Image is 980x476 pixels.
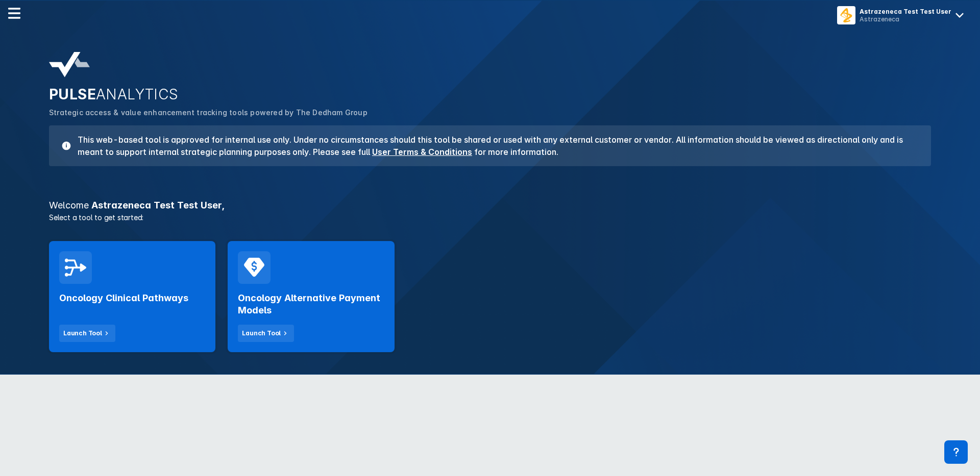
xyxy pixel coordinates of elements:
[860,8,951,15] div: Astrazeneca Test Test User
[49,52,90,77] img: pulse-analytics-logo
[8,7,20,19] img: menu--horizontal.svg
[43,201,937,210] h3: Astrazeneca Test Test User ,
[96,86,179,103] span: ANALYTICS
[59,292,188,304] h2: Oncology Clinical Pathways
[49,241,215,352] a: Oncology Clinical PathwaysLaunch Tool
[71,134,919,158] h3: This web-based tool is approved for internal use only. Under no circumstances should this tool be...
[372,147,472,157] a: User Terms & Conditions
[238,292,384,316] h2: Oncology Alternative Payment Models
[63,329,102,338] div: Launch Tool
[860,15,951,23] div: Astrazeneca
[49,200,89,210] span: Welcome
[238,325,294,342] button: Launch Tool
[49,86,931,103] h2: PULSE
[43,212,937,223] p: Select a tool to get started:
[59,325,115,342] button: Launch Tool
[49,107,931,118] p: Strategic access & value enhancement tracking tools powered by The Dedham Group
[228,241,394,352] a: Oncology Alternative Payment ModelsLaunch Tool
[242,329,281,338] div: Launch Tool
[944,440,968,464] div: Contact Support
[839,8,853,22] img: menu button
